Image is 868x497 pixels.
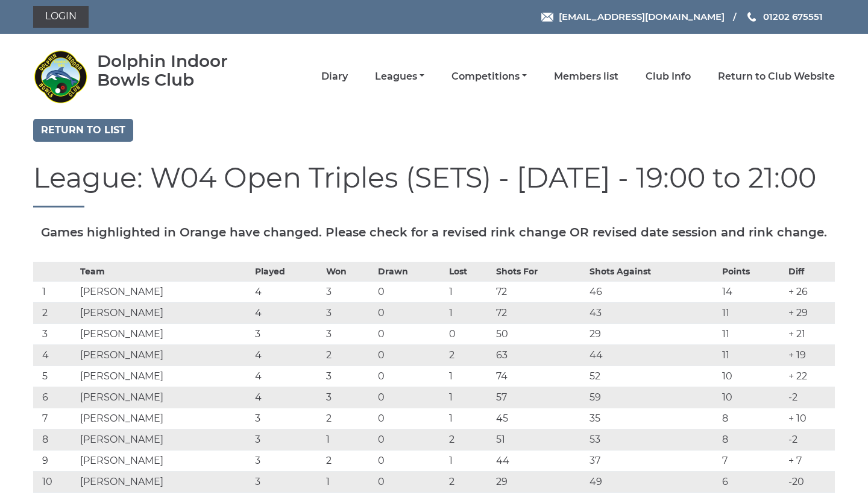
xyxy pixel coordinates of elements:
td: -20 [785,471,835,492]
th: Shots Against [587,262,719,281]
td: 4 [33,344,77,366]
td: 3 [252,450,323,471]
a: Login [33,6,89,28]
td: 2 [446,471,493,492]
td: 0 [375,323,446,344]
td: 3 [33,323,77,344]
td: 3 [252,323,323,344]
td: -2 [785,387,835,408]
td: 72 [493,302,587,323]
td: 1 [446,281,493,302]
td: 4 [252,302,323,323]
td: 8 [719,408,785,429]
td: 0 [446,323,493,344]
td: 51 [493,429,587,450]
td: 44 [587,344,719,366]
td: 3 [323,302,375,323]
td: 0 [375,387,446,408]
td: 2 [323,450,375,471]
td: 3 [323,281,375,302]
th: Played [252,262,323,281]
td: 0 [375,450,446,471]
span: [EMAIL_ADDRESS][DOMAIN_NAME] [559,11,725,22]
td: [PERSON_NAME] [77,344,252,366]
td: 11 [719,344,785,366]
td: 11 [719,302,785,323]
td: 10 [719,366,785,387]
img: Phone us [747,12,756,22]
td: 6 [33,387,77,408]
a: Return to Club Website [718,70,835,83]
th: Won [323,262,375,281]
td: 72 [493,281,587,302]
td: 0 [375,344,446,366]
td: + 26 [785,281,835,302]
td: + 21 [785,323,835,344]
td: 43 [587,302,719,323]
td: 0 [375,302,446,323]
td: 1 [323,429,375,450]
td: 53 [587,429,719,450]
td: 14 [719,281,785,302]
td: 1 [446,408,493,429]
td: 4 [252,281,323,302]
a: Return to list [33,119,133,142]
a: Club Info [646,70,691,83]
a: Leagues [375,70,424,83]
td: 74 [493,366,587,387]
a: Phone us 01202 675551 [746,10,823,24]
td: [PERSON_NAME] [77,387,252,408]
th: Points [719,262,785,281]
td: [PERSON_NAME] [77,302,252,323]
th: Team [77,262,252,281]
td: 10 [33,471,77,492]
a: Competitions [451,70,527,83]
td: [PERSON_NAME] [77,323,252,344]
td: + 29 [785,302,835,323]
td: 2 [33,302,77,323]
td: 2 [323,408,375,429]
th: Shots For [493,262,587,281]
td: 0 [375,366,446,387]
td: 8 [719,429,785,450]
td: 3 [323,323,375,344]
td: 63 [493,344,587,366]
img: Email [541,13,553,22]
td: 3 [252,408,323,429]
td: 29 [587,323,719,344]
td: [PERSON_NAME] [77,366,252,387]
td: 29 [493,471,587,492]
div: Dolphin Indoor Bowls Club [97,52,263,89]
a: Diary [321,70,348,83]
td: 7 [719,450,785,471]
td: [PERSON_NAME] [77,281,252,302]
td: 3 [252,429,323,450]
td: 57 [493,387,587,408]
td: 44 [493,450,587,471]
td: 59 [587,387,719,408]
td: 1 [446,450,493,471]
td: 10 [719,387,785,408]
h5: Games highlighted in Orange have changed. Please check for a revised rink change OR revised date ... [33,226,835,239]
td: 2 [446,429,493,450]
span: 01202 675551 [763,11,823,22]
th: Diff [785,262,835,281]
td: 6 [719,471,785,492]
td: 4 [252,366,323,387]
td: 1 [33,281,77,302]
img: Dolphin Indoor Bowls Club [33,49,87,104]
td: 1 [446,302,493,323]
td: 37 [587,450,719,471]
td: + 22 [785,366,835,387]
td: 0 [375,471,446,492]
td: + 19 [785,344,835,366]
td: [PERSON_NAME] [77,429,252,450]
td: [PERSON_NAME] [77,450,252,471]
td: + 10 [785,408,835,429]
td: 1 [446,387,493,408]
td: 0 [375,281,446,302]
td: 5 [33,366,77,387]
a: Members list [554,70,618,83]
td: 8 [33,429,77,450]
td: 35 [587,408,719,429]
